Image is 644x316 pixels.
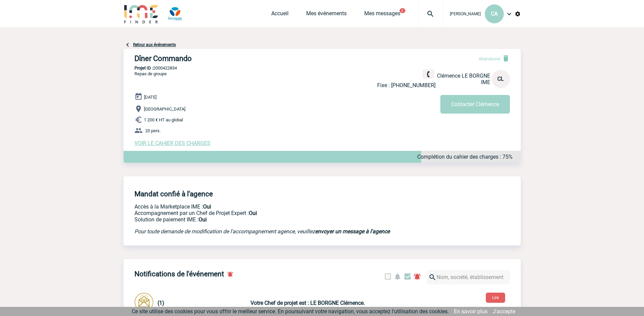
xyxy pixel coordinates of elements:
[132,308,449,315] span: Ce site utilise des cookies pour vous offrir le meilleur service. En poursuivant votre navigation...
[134,216,416,223] p: Conformité aux process achat client, Prise en charge de la facturation, Mutualisation de plusieur...
[203,203,211,210] b: Oui
[134,293,153,312] img: photonotifcontact.png
[480,294,511,300] a: Lire
[134,210,416,216] p: Prestation payante
[134,54,338,63] h3: Dîner Commando
[134,190,213,198] h4: Mandat confié à l'agence
[134,203,416,210] p: Accès à la Marketplace IME :
[144,95,157,100] span: [DATE]
[497,76,504,82] span: CL
[124,4,159,23] img: IME-Finder
[134,228,390,235] em: Pour toute demande de modification de l'accompagnement agence, veuillez
[425,71,431,77] img: fixe.png
[133,42,176,47] a: Retour aux événements
[134,140,210,146] a: VOIR LE CAHIER DES CHARGES
[134,65,153,71] b: Projet ID :
[450,12,481,16] span: [PERSON_NAME]
[400,8,405,13] button: 2
[134,71,167,76] span: Repas de groupe
[315,228,390,235] a: envoyer un message à l'agence
[134,293,249,313] div: Conversation privée : Client - Agence
[377,82,436,88] p: Fixe : [PHONE_NUMBER]
[306,10,347,20] a: Mes événements
[491,11,498,17] span: CA
[145,128,161,133] span: 20 pers.
[454,308,487,315] a: En savoir plus
[440,95,510,114] button: Contacter Clémence
[437,73,490,79] span: Clémence LE BORGNE
[134,299,410,306] a: (1) Votre Chef de projet est : LE BORGNE Clémence.
[479,56,500,61] span: Abandonné
[199,216,207,223] b: Oui
[249,210,257,216] b: Oui
[486,293,505,303] button: Lire
[158,300,164,306] span: (1)
[271,10,289,20] a: Accueil
[144,117,183,122] span: 1 200 € HT au global
[364,10,400,20] a: Mes messages
[481,79,490,85] span: IME
[124,65,521,71] p: 2000422834
[493,308,515,315] a: J'accepte
[251,300,365,306] b: Votre Chef de projet est : LE BORGNE Clémence.
[134,270,224,278] h4: Notifications de l'événement
[144,106,185,112] span: [GEOGRAPHIC_DATA]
